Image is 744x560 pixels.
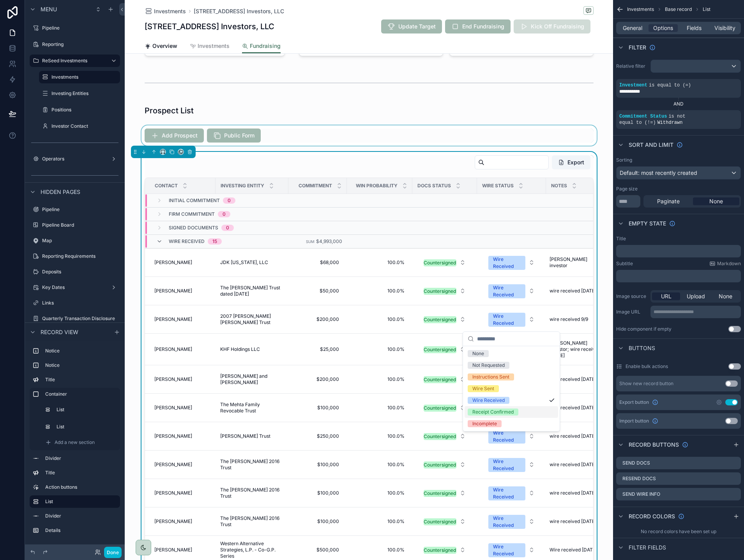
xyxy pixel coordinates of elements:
[424,518,456,525] div: Countersigned
[41,5,57,13] span: Menu
[41,328,78,336] span: Record view
[352,544,408,556] a: 100.0%
[546,337,605,362] a: [PERSON_NAME] investor; wire received [DATE]
[417,183,451,189] span: Docs Status
[550,340,602,359] span: [PERSON_NAME] investor; wire received [DATE]
[417,429,472,444] a: Select Button
[352,373,408,386] a: 100.0%
[653,24,673,32] span: Options
[154,376,192,382] span: [PERSON_NAME]
[220,285,284,297] a: The [PERSON_NAME] Trust dated [DATE]
[152,42,177,50] span: Overview
[417,372,472,386] button: Select Button
[550,547,597,553] span: Wire received [DATE]
[613,525,744,538] div: No record colors have been set up
[622,460,650,466] label: Send Docs
[417,312,472,326] button: Select Button
[493,486,521,500] div: Wire Received
[41,188,80,196] span: Hidden pages
[550,433,596,439] span: wire received [DATE]
[30,234,120,247] a: Map
[293,343,342,356] a: $25,000
[154,316,211,322] a: [PERSON_NAME]
[463,346,560,431] div: Suggestions
[619,114,667,119] span: Commitment Status
[629,441,679,449] span: Record buttons
[220,487,284,499] a: The [PERSON_NAME] 2016 Trust
[154,259,211,266] a: [PERSON_NAME]
[620,169,697,176] span: Default: most recently created
[154,346,211,352] a: [PERSON_NAME]
[355,316,405,322] span: 100.0%
[472,420,497,427] div: Incomplete
[355,461,405,468] span: 100.0%
[223,211,226,217] div: 0
[482,425,541,447] a: Select Button
[493,515,521,529] div: Wire Received
[169,211,215,217] span: Firm Commitment
[472,350,484,357] div: None
[629,141,673,149] span: Sort And Limit
[629,512,675,520] span: Record colors
[30,22,120,34] a: Pipeline
[220,313,284,326] a: 2007 [PERSON_NAME] [PERSON_NAME] Trust
[39,87,120,100] a: Investing Entities
[424,461,456,468] div: Countersigned
[30,55,120,67] a: ReSeed Investments
[546,487,605,499] a: wire received [DATE]
[550,316,588,322] span: wire received 9/9
[355,547,405,553] span: 100.0%
[352,343,408,356] a: 100.0%
[417,457,472,472] a: Select Button
[482,482,541,504] a: Select Button
[657,197,680,205] span: Paginate
[154,405,211,411] a: [PERSON_NAME]
[104,547,122,558] button: Done
[145,39,177,55] a: Overview
[550,490,596,496] span: wire received [DATE]
[155,183,178,189] span: Contact
[417,342,472,357] a: Select Button
[30,250,120,262] a: Reporting Requirements
[417,255,472,269] button: Select Button
[51,74,115,80] label: Investments
[493,284,521,298] div: Wire Received
[417,284,472,298] a: Select Button
[616,326,672,332] div: Hide component if empty
[355,259,405,266] span: 100.0%
[649,83,691,88] span: is equal to (=)
[616,186,638,192] label: Page size
[220,433,284,439] a: [PERSON_NAME] Trust
[154,346,192,352] span: [PERSON_NAME]
[482,426,541,447] button: Select Button
[616,270,741,282] div: scrollable content
[493,458,521,472] div: Wire Received
[622,475,656,482] label: Resend Docs
[169,238,205,245] span: Wire Received
[296,405,339,411] span: $100,000
[616,261,633,267] label: Subtitle
[145,7,186,15] a: Investments
[296,288,339,294] span: $50,000
[417,486,472,500] button: Select Button
[30,38,120,51] a: Reporting
[293,515,342,528] a: $100,000
[482,309,541,330] button: Select Button
[546,285,605,297] a: wire received [DATE]
[39,104,120,116] a: Positions
[493,256,521,270] div: Wire Received
[719,292,732,300] span: None
[687,292,705,300] span: Upload
[194,7,284,15] span: [STREET_ADDRESS] Investors, LLC
[220,373,284,386] span: [PERSON_NAME] and [PERSON_NAME]
[220,541,284,559] a: Western Alternative Strategies, L.P. - Co-G.P. Series
[220,346,260,352] span: KHF Holdings LLC
[355,490,405,496] span: 100.0%
[546,253,605,272] a: [PERSON_NAME] investor
[293,313,342,326] a: $200,000
[352,487,408,499] a: 100.0%
[42,156,108,162] label: Operators
[472,373,509,380] div: Instructions Sent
